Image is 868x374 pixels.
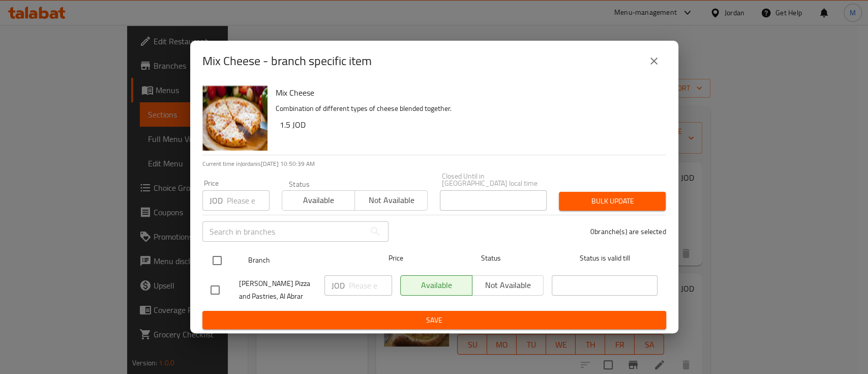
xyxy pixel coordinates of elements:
[202,53,372,69] h2: Mix Cheese - branch specific item
[552,252,657,265] span: Status is valid till
[276,85,658,100] h6: Mix Cheese
[211,314,658,327] span: Save
[349,275,392,296] input: Please enter price
[202,221,365,242] input: Search in branches
[438,252,544,265] span: Status
[239,277,316,303] span: [PERSON_NAME] Pizza and Pastries, Al Abrar
[248,254,354,267] span: Branch
[276,102,658,115] p: Combination of different types of cheese blended together.
[567,195,657,208] span: Bulk update
[642,49,666,73] button: close
[202,85,267,151] img: Mix Cheese
[209,194,223,207] p: JOD
[280,118,658,132] h6: 1.5 JOD
[202,159,666,168] p: Current time in Jordan is [DATE] 10:50:39 AM
[362,252,430,265] span: Price
[202,311,666,330] button: Save
[227,190,270,211] input: Please enter price
[332,279,345,292] p: JOD
[286,193,351,208] span: Available
[354,190,428,211] button: Not available
[590,226,666,237] p: 0 branche(s) are selected
[559,192,666,211] button: Bulk update
[359,193,424,208] span: Not available
[282,190,355,211] button: Available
